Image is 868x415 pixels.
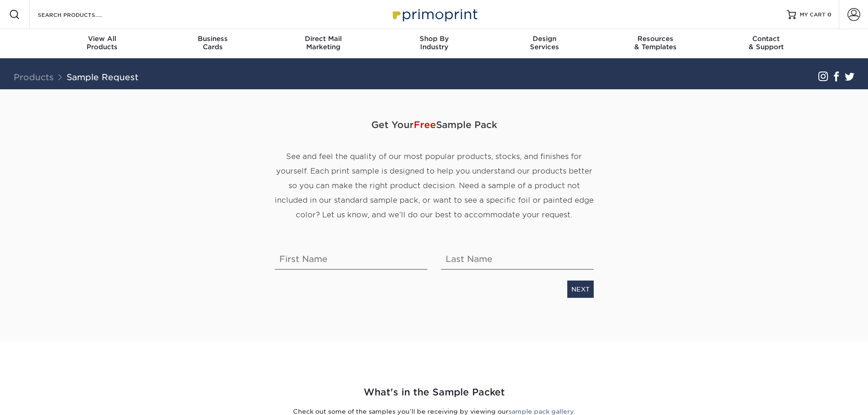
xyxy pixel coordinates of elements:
span: Get Your Sample Pack [275,111,594,138]
span: Resources [600,35,711,43]
span: Contact [711,35,822,43]
a: BusinessCards [157,29,268,58]
div: & Support [711,35,822,51]
span: Direct Mail [268,35,379,43]
span: See and feel the quality of our most popular products, stocks, and finishes for yourself. Each pr... [275,152,594,219]
span: View All [47,35,158,43]
span: Design [489,35,600,43]
a: Sample Request [67,72,139,82]
a: Resources& Templates [600,29,711,58]
a: NEXT [567,281,594,298]
span: Business [157,35,268,43]
div: Marketing [268,35,379,51]
h2: What's in the Sample Packet [168,385,701,400]
input: SEARCH PRODUCTS..... [37,9,126,20]
a: Shop ByIndustry [379,29,489,58]
div: Cards [157,35,268,51]
span: Free [414,119,436,130]
a: Direct MailMarketing [268,29,379,58]
img: Primoprint [389,5,480,24]
span: 0 [827,11,832,18]
div: Industry [379,35,489,51]
span: MY CART [800,11,826,19]
a: Contact& Support [711,29,822,58]
div: Products [47,35,158,51]
div: Services [489,35,600,51]
a: View AllProducts [47,29,158,58]
span: Shop By [379,35,489,43]
div: & Templates [600,35,711,51]
a: Products [14,72,54,82]
a: sample pack gallery [508,408,574,415]
a: DesignServices [489,29,600,58]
